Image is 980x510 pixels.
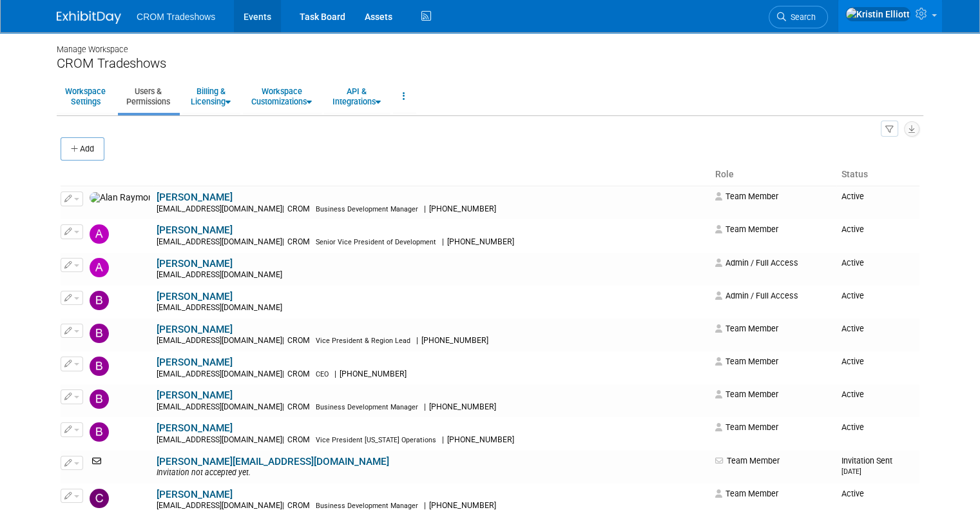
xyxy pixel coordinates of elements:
span: CROM [284,237,314,246]
a: [PERSON_NAME] [157,224,233,236]
img: Alan Raymond [90,192,150,204]
span: Business Development Manager [316,205,418,213]
span: CROM [284,204,314,213]
span: | [282,237,284,246]
span: | [282,369,284,378]
a: Users &Permissions [118,81,178,112]
span: [PHONE_NUMBER] [418,336,492,345]
span: | [424,501,426,510]
span: CROM [284,501,314,510]
span: Admin / Full Access [715,291,798,300]
span: | [424,402,426,411]
a: [PERSON_NAME] [157,389,233,401]
span: | [282,501,284,510]
div: Manage Workspace [57,32,923,55]
img: Brett Bohannon [90,422,109,442]
span: [PHONE_NUMBER] [336,369,410,378]
a: [PERSON_NAME] [157,291,233,302]
span: Vice President & Region Lead [316,337,410,345]
span: Senior Vice President of Development [316,238,436,246]
span: Team Member [715,191,778,201]
span: Team Member [715,357,778,366]
span: | [416,336,418,345]
th: Status [836,164,919,186]
span: CROM [284,369,314,378]
div: [EMAIL_ADDRESS][DOMAIN_NAME] [157,270,707,280]
span: Team Member [715,489,778,498]
small: [DATE] [841,467,861,476]
span: | [334,369,336,378]
span: | [424,204,426,213]
span: Active [841,258,864,268]
span: Admin / Full Access [715,258,798,268]
span: CROM [284,402,314,411]
img: Alicia Walker [90,258,109,277]
a: API &Integrations [324,81,389,112]
img: Branden Peterson [90,389,109,409]
a: WorkspaceSettings [57,81,114,112]
div: [EMAIL_ADDRESS][DOMAIN_NAME] [157,303,707,313]
span: Active [841,291,864,300]
a: [PERSON_NAME] [157,489,233,500]
span: CROM Tradeshows [137,12,215,22]
div: [EMAIL_ADDRESS][DOMAIN_NAME] [157,369,707,380]
span: [PHONE_NUMBER] [426,402,500,411]
span: | [442,435,444,444]
a: [PERSON_NAME] [157,422,233,434]
span: Active [841,357,864,366]
img: Bobby Oyenarte [90,357,109,376]
span: Team Member [715,324,778,333]
div: CROM Tradeshows [57,55,923,72]
span: Active [841,324,864,333]
a: Search [769,6,828,28]
div: [EMAIL_ADDRESS][DOMAIN_NAME] [157,204,707,215]
span: | [282,402,284,411]
img: Cameron Kenyon [90,489,109,508]
span: | [442,237,444,246]
span: Team Member [715,422,778,432]
button: Add [61,137,104,161]
span: Active [841,422,864,432]
a: [PERSON_NAME] [157,191,233,203]
span: Team Member [715,456,780,466]
img: Kristin Elliott [845,7,910,21]
span: | [282,435,284,444]
span: Active [841,389,864,399]
span: Vice President [US_STATE] Operations [316,436,436,444]
a: [PERSON_NAME] [157,324,233,335]
span: Business Development Manager [316,502,418,510]
img: Blake Roberts [90,324,109,343]
div: [EMAIL_ADDRESS][DOMAIN_NAME] [157,336,707,346]
span: | [282,336,284,345]
a: WorkspaceCustomizations [243,81,320,112]
span: Search [786,12,816,22]
span: Active [841,191,864,201]
span: [PHONE_NUMBER] [444,435,518,444]
span: Invitation Sent [841,456,892,476]
span: CEO [316,370,329,378]
span: Active [841,224,864,234]
img: Alexander Ciasca [90,224,109,244]
th: Role [710,164,837,186]
img: Bill Polymenakos [90,291,109,310]
div: [EMAIL_ADDRESS][DOMAIN_NAME] [157,237,707,248]
div: [EMAIL_ADDRESS][DOMAIN_NAME] [157,435,707,446]
a: [PERSON_NAME] [157,258,233,270]
span: CROM [284,336,314,345]
div: [EMAIL_ADDRESS][DOMAIN_NAME] [157,402,707,413]
a: Billing &Licensing [182,81,239,112]
span: Team Member [715,389,778,399]
span: Business Development Manager [316,403,418,411]
span: [PHONE_NUMBER] [426,204,500,213]
img: ExhibitDay [57,11,121,24]
span: | [282,204,284,213]
span: Team Member [715,224,778,234]
a: [PERSON_NAME][EMAIL_ADDRESS][DOMAIN_NAME] [157,456,389,467]
a: [PERSON_NAME] [157,357,233,368]
span: [PHONE_NUMBER] [426,501,500,510]
div: Invitation not accepted yet. [157,468,707,478]
span: [PHONE_NUMBER] [444,237,518,246]
span: Active [841,489,864,498]
span: CROM [284,435,314,444]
